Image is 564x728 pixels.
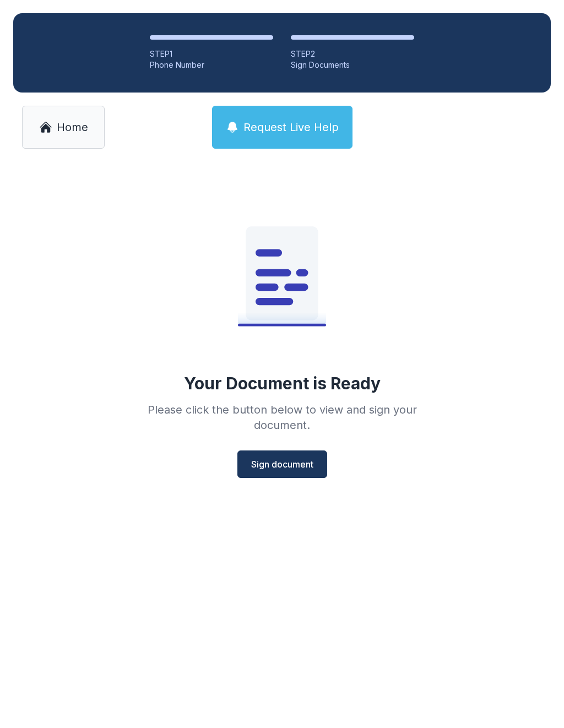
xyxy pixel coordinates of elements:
div: Phone Number [150,59,273,70]
div: Please click the button below to view and sign your document. [123,402,441,433]
span: Sign document [251,458,313,471]
div: STEP 1 [150,48,273,59]
div: STEP 2 [291,48,414,59]
span: Request Live Help [243,119,339,135]
div: Sign Documents [291,59,414,70]
div: Your Document is Ready [184,373,381,393]
span: Home [57,119,88,135]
